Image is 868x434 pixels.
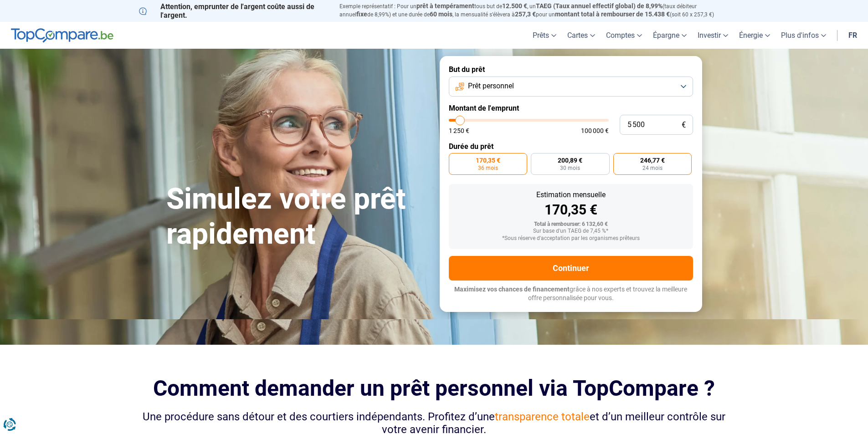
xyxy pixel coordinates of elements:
a: Comptes [601,22,647,49]
span: 170,35 € [476,157,500,163]
span: Maximisez vos chances de financement [454,286,570,293]
div: 170,35 € [456,203,686,217]
a: Investir [692,22,734,49]
span: € [682,121,686,129]
div: Sur base d'un TAEG de 7,45 %* [456,228,686,235]
span: 12.500 € [502,2,527,10]
button: Prêt personnel [449,77,693,97]
span: 60 mois [430,10,452,18]
span: 246,77 € [640,157,665,163]
span: montant total à rembourser de 15.438 € [555,10,670,18]
a: Épargne [647,22,692,49]
div: Estimation mensuelle [456,191,686,199]
a: Cartes [562,22,601,49]
p: Exemple représentatif : Pour un tous but de , un (taux débiteur annuel de 8,99%) et une durée de ... [339,2,729,19]
label: But du prêt [449,65,693,74]
button: Continuer [449,256,693,281]
div: Total à rembourser: 6 132,60 € [456,221,686,228]
span: Prêt personnel [468,81,514,91]
span: 257,3 € [515,10,536,18]
span: 30 mois [560,165,580,171]
a: fr [843,22,863,49]
a: Énergie [734,22,776,49]
span: 36 mois [478,165,498,171]
a: Plus d'infos [776,22,832,49]
a: Prêts [527,22,562,49]
label: Durée du prêt [449,142,693,151]
p: grâce à nos experts et trouvez la meilleure offre personnalisée pour vous. [449,285,693,303]
h1: Simulez votre prêt rapidement [166,182,429,252]
span: fixe [356,10,367,18]
img: TopCompare [11,28,113,43]
span: 100 000 € [581,128,609,134]
span: transparence totale [495,410,590,423]
span: 200,89 € [558,157,582,163]
div: *Sous réserve d'acceptation par les organismes prêteurs [456,235,686,242]
span: TAEG (Taux annuel effectif global) de 8,99% [536,2,663,10]
span: 24 mois [642,165,663,171]
p: Attention, emprunter de l'argent coûte aussi de l'argent. [139,2,329,20]
h2: Comment demander un prêt personnel via TopCompare ? [139,376,729,401]
label: Montant de l'emprunt [449,104,693,112]
span: prêt à tempérament [416,2,474,10]
span: 1 250 € [449,128,469,134]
